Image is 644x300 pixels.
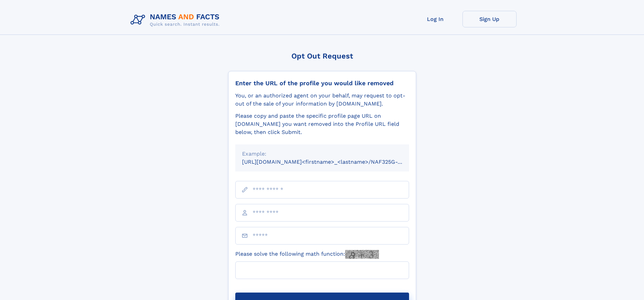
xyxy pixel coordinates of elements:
[408,11,462,27] a: Log In
[462,11,517,27] a: Sign Up
[235,250,379,259] label: Please solve the following math function:
[128,11,225,29] img: Logo Names and Facts
[235,79,409,87] div: Enter the URL of the profile you would like removed
[242,159,422,165] small: [URL][DOMAIN_NAME]<firstname>_<lastname>/NAF325G-xxxxxxxx
[235,112,409,136] div: Please copy and paste the specific profile page URL on [DOMAIN_NAME] you want removed into the Pr...
[242,150,402,158] div: Example:
[228,52,416,60] div: Opt Out Request
[235,92,409,108] div: You, or an authorized agent on your behalf, may request to opt-out of the sale of your informatio...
